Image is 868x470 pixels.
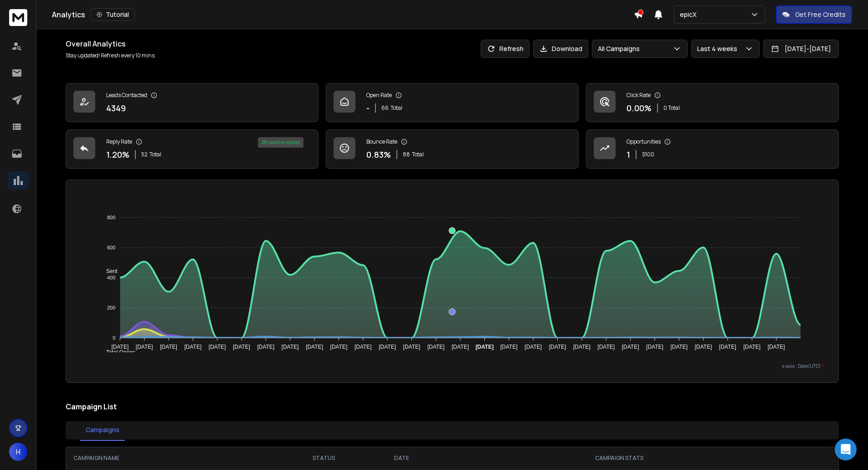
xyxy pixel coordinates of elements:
[795,10,846,19] p: Get Free Credits
[106,148,129,161] p: 1.20 %
[107,305,115,310] tspan: 200
[776,5,852,24] button: Get Free Credits
[326,83,579,122] a: Open Rate-66Total
[326,129,579,169] a: Bounce Rate0.83%88Total
[364,447,439,469] th: DATE
[184,344,201,350] tspan: [DATE]
[381,104,389,112] span: 66
[627,148,630,161] p: 1
[107,245,115,250] tspan: 600
[663,104,680,112] p: 0 Total
[586,129,839,169] a: Opportunities1$100
[366,138,397,145] p: Bounce Rate
[439,447,799,469] th: CAMPAIGN STATS
[403,344,421,350] tspan: [DATE]
[671,344,688,350] tspan: [DATE]
[209,344,226,350] tspan: [DATE]
[66,447,284,469] th: CAMPAIGN NAME
[99,268,118,274] span: Sent
[80,420,125,441] button: Campaigns
[627,102,652,114] p: 0.00 %
[586,83,839,122] a: Click Rate0.00%0 Total
[533,40,588,58] button: Download
[768,344,785,350] tspan: [DATE]
[66,52,156,59] p: Stay updated! Refresh every 10 mins.
[354,344,372,350] tspan: [DATE]
[282,344,299,350] tspan: [DATE]
[113,335,115,341] tspan: 0
[91,8,135,21] button: Tutorial
[379,344,396,350] tspan: [DATE]
[552,44,582,53] p: Download
[499,44,524,53] p: Refresh
[66,83,318,122] a: Leads Contacted4349
[366,148,391,161] p: 0.83 %
[476,344,494,350] tspan: [DATE]
[763,40,839,58] button: [DATE]-[DATE]
[106,102,126,114] p: 4349
[549,344,566,350] tspan: [DATE]
[330,344,347,350] tspan: [DATE]
[366,92,392,99] p: Open Rate
[257,344,274,350] tspan: [DATE]
[627,138,661,145] p: Opportunities
[427,344,445,350] tspan: [DATE]
[160,344,177,350] tspan: [DATE]
[284,447,364,469] th: STATUS
[66,401,839,412] h2: Campaign List
[627,92,651,99] p: Click Rate
[306,344,323,350] tspan: [DATE]
[81,363,824,370] p: x-axis : Date(UTC)
[66,38,156,49] h1: Overall Analytics
[412,151,424,158] span: Total
[524,344,542,350] tspan: [DATE]
[107,215,115,220] tspan: 800
[500,344,518,350] tspan: [DATE]
[452,344,469,350] tspan: [DATE]
[573,344,591,350] tspan: [DATE]
[719,344,736,350] tspan: [DATE]
[136,344,153,350] tspan: [DATE]
[680,10,700,19] p: epicX
[622,344,639,350] tspan: [DATE]
[99,349,135,356] span: Total Opens
[52,8,634,21] div: Analytics
[107,275,115,280] tspan: 400
[106,92,147,99] p: Leads Contacted
[403,151,410,158] span: 88
[66,129,318,169] a: Reply Rate1.20%52Total2% positive replies
[111,344,128,350] tspan: [DATE]
[642,151,654,158] p: $ 100
[695,344,712,350] tspan: [DATE]
[598,44,643,53] p: All Campaigns
[744,344,761,350] tspan: [DATE]
[481,40,529,58] button: Refresh
[366,102,370,114] p: -
[106,138,132,145] p: Reply Rate
[597,344,615,350] tspan: [DATE]
[233,344,250,350] tspan: [DATE]
[835,439,857,460] div: Open Intercom Messenger
[390,104,402,112] span: Total
[141,151,148,158] span: 52
[149,151,161,158] span: Total
[9,443,27,461] button: H
[258,137,303,148] div: 2 % positive replies
[646,344,663,350] tspan: [DATE]
[697,44,741,53] p: Last 4 weeks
